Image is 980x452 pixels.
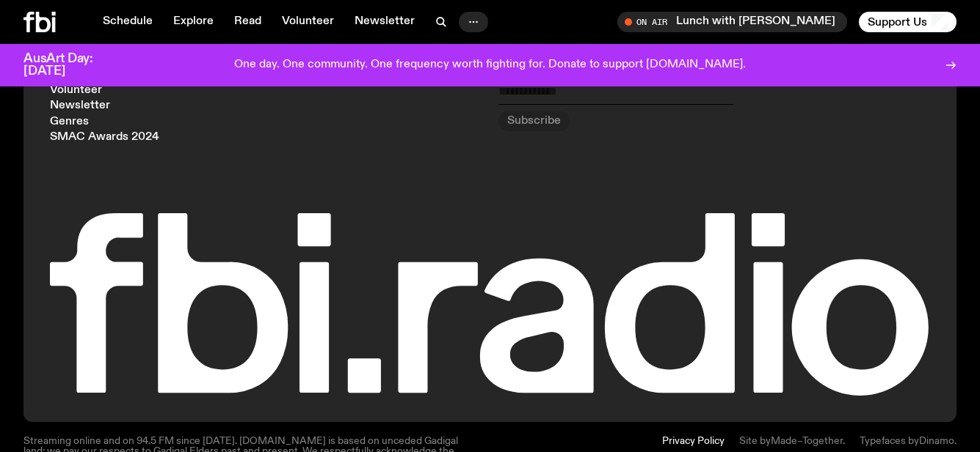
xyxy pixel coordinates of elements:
a: Made–Together [771,436,843,446]
span: Typefaces by [860,436,919,446]
a: Dinamo [919,436,954,446]
button: On AirLunch with [PERSON_NAME] [617,12,847,32]
p: One day. One community. One frequency worth fighting for. Donate to support [DOMAIN_NAME]. [234,59,746,72]
button: Support Us [859,12,957,32]
a: SMAC Awards 2024 [50,132,159,143]
a: Schedule [94,12,161,32]
a: Volunteer [50,85,102,96]
a: Explore [164,12,222,32]
span: . [843,436,845,446]
a: Genres [50,116,89,127]
button: Subscribe [498,111,570,131]
h3: AusArt Day: [DATE] [23,53,117,78]
span: . [954,436,957,446]
a: Newsletter [50,100,110,111]
span: Support Us [868,15,927,29]
span: Site by [739,436,771,446]
a: Read [225,12,270,32]
a: Volunteer [273,12,343,32]
a: Newsletter [346,12,424,32]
